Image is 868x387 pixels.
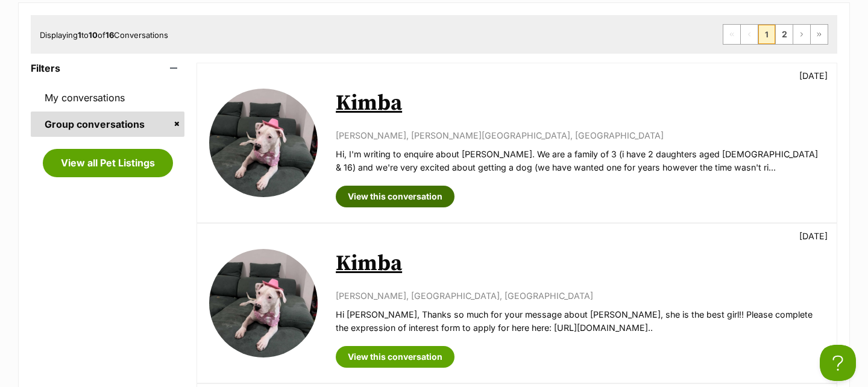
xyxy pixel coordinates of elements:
[820,345,856,381] iframe: Help Scout Beacon - Open
[105,30,114,40] strong: 16
[40,30,168,40] span: Displaying to of Conversations
[811,25,828,44] a: Last page
[31,85,184,110] a: My conversations
[43,149,173,177] a: View all Pet Listings
[209,249,318,357] img: Kimba
[89,30,98,40] strong: 10
[336,90,402,117] a: Kimba
[336,346,454,368] a: View this conversation
[209,89,318,197] img: Kimba
[723,25,740,44] span: First page
[336,250,402,277] a: Kimba
[741,25,758,44] span: Previous page
[336,148,825,174] p: Hi, I'm writing to enquire about [PERSON_NAME]. We are a family of 3 (i have 2 daughters aged [DE...
[336,186,454,207] a: View this conversation
[776,25,793,44] a: Page 2
[793,25,810,44] a: Next page
[31,112,184,137] a: Group conversations
[723,24,828,45] nav: Pagination
[336,289,825,302] p: [PERSON_NAME], [GEOGRAPHIC_DATA], [GEOGRAPHIC_DATA]
[31,63,184,74] header: Filters
[336,308,825,334] p: Hi [PERSON_NAME], Thanks so much for your message about [PERSON_NAME], she is the best girl!! Ple...
[799,230,828,242] p: [DATE]
[336,129,825,142] p: [PERSON_NAME], [PERSON_NAME][GEOGRAPHIC_DATA], [GEOGRAPHIC_DATA]
[758,25,775,44] span: Page 1
[799,69,828,82] p: [DATE]
[78,30,81,40] strong: 1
